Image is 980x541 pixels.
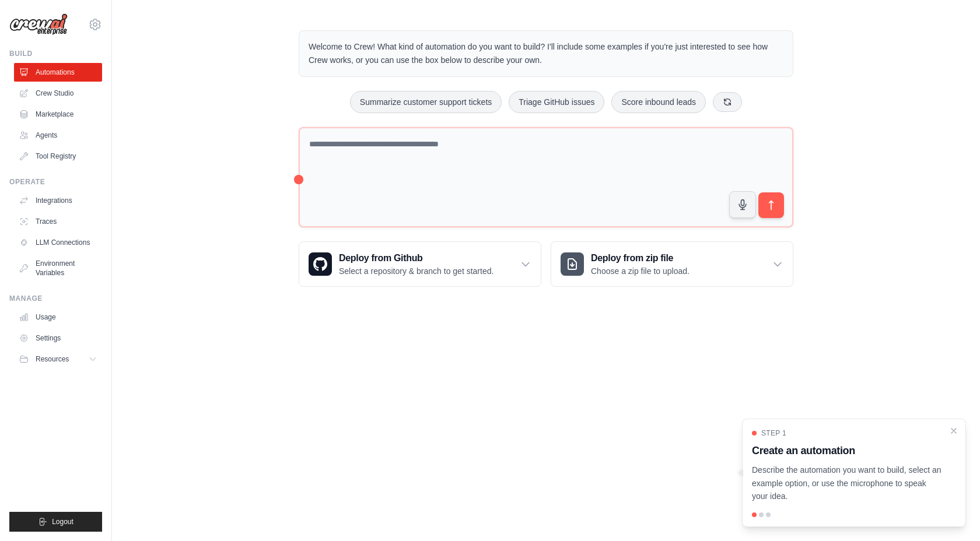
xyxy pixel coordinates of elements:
[14,147,102,166] a: Tool Registry
[591,251,689,265] h3: Deploy from zip file
[14,105,102,124] a: Marketplace
[9,177,102,187] div: Operate
[14,233,102,252] a: LLM Connections
[9,512,102,532] button: Logout
[14,329,102,347] a: Settings
[339,265,494,277] p: Select a repository & branch to get started.
[9,13,68,36] img: Logo
[339,251,494,265] h3: Deploy from Github
[52,517,73,526] span: Logout
[761,428,786,438] span: Step 1
[591,265,689,277] p: Choose a zip file to upload.
[14,84,102,103] a: Crew Studio
[9,49,102,58] div: Build
[14,350,102,368] button: Resources
[350,91,502,113] button: Summarize customer support tickets
[752,463,942,503] p: Describe the automation you want to build, select an example option, or use the microphone to spe...
[36,354,69,364] span: Resources
[14,308,102,326] a: Usage
[611,91,706,113] button: Score inbound leads
[949,426,958,435] button: Close walkthrough
[9,294,102,303] div: Manage
[509,91,604,113] button: Triage GitHub issues
[752,442,942,459] h3: Create an automation
[309,40,783,67] p: Welcome to Crew! What kind of automation do you want to build? I'll include some examples if you'...
[14,191,102,210] a: Integrations
[14,212,102,231] a: Traces
[14,254,102,282] a: Environment Variables
[14,63,102,82] a: Automations
[14,126,102,145] a: Agents
[922,485,980,541] iframe: Chat Widget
